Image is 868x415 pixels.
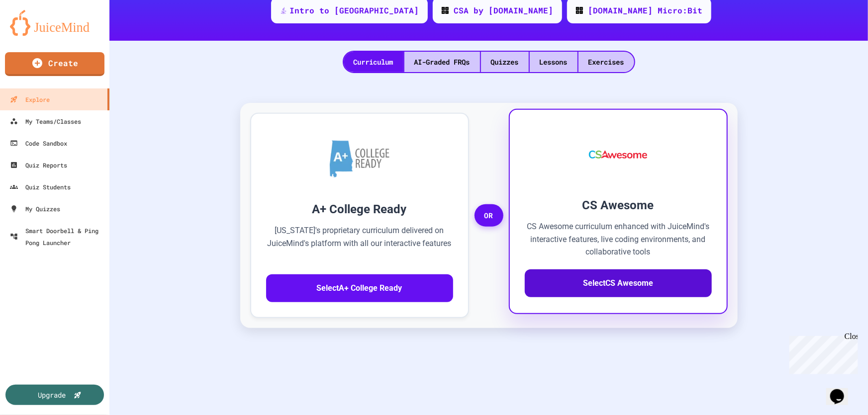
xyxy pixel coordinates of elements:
div: Upgrade [38,390,66,400]
img: CS Awesome [579,125,657,184]
img: logo-orange.svg [10,10,99,36]
img: CODE_logo_RGB.png [576,7,583,14]
div: Quizzes [481,52,529,72]
p: [US_STATE]'s proprietary curriculum delivered on JuiceMind's platform with all our interactive fe... [266,224,453,262]
button: SelectA+ College Ready [266,274,453,302]
div: Intro to [GEOGRAPHIC_DATA] [289,4,419,16]
h3: CS Awesome [525,196,712,214]
div: AI-Graded FRQs [404,52,480,72]
div: My Teams/Classes [10,115,81,127]
iframe: chat widget [785,332,858,374]
div: [DOMAIN_NAME] Micro:Bit [588,4,702,16]
img: A+ College Ready [330,140,389,177]
a: Create [5,52,104,76]
div: CSA by [DOMAIN_NAME] [454,4,553,16]
div: Exercises [579,52,634,72]
button: SelectCS Awesome [525,269,712,297]
iframe: chat widget [826,375,858,405]
div: Smart Doorbell & Ping Pong Launcher [10,225,105,249]
div: Chat with us now!Close [4,4,69,63]
div: My Quizzes [10,203,60,215]
h3: A+ College Ready [266,200,453,218]
p: CS Awesome curriculum enhanced with JuiceMind's interactive features, live coding environments, a... [525,220,712,258]
div: Curriculum [344,52,403,72]
div: Explore [10,93,50,105]
img: CODE_logo_RGB.png [442,7,449,14]
div: Quiz Reports [10,159,67,171]
div: Code Sandbox [10,137,67,149]
span: OR [475,204,503,227]
div: Quiz Students [10,181,71,193]
div: Lessons [530,52,578,72]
